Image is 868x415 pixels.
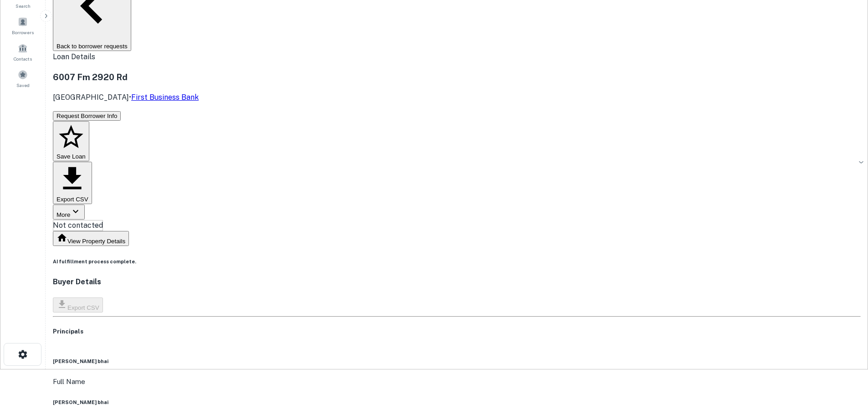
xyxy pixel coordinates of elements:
button: View Property Details [53,231,129,246]
a: Contacts [3,40,43,64]
p: [GEOGRAPHIC_DATA] • [53,92,861,103]
span: Contacts [14,55,32,62]
iframe: Chat Widget [822,342,868,386]
h4: Buyer Details [53,277,861,287]
h5: Principals [53,327,861,336]
div: Not contacted [53,220,103,231]
a: Borrowers [3,13,43,38]
h6: AI fulfillment process complete. [53,258,861,265]
h3: 6007 Fm 2920 Rd [53,71,861,83]
button: Save Loan [53,121,89,161]
span: Search [15,2,31,10]
h6: [PERSON_NAME] bhai [53,358,861,365]
span: Borrowers [12,29,34,36]
button: Export CSV [53,162,92,205]
h6: [PERSON_NAME] bhai [53,399,861,406]
a: First Business Bank [131,93,199,102]
button: More [53,205,85,220]
span: Saved [16,82,30,89]
p: Full Name [53,376,861,387]
a: Saved [3,66,43,91]
span: Loan Details [53,52,95,61]
button: Request Borrower Info [53,111,121,121]
button: Export CSV [53,297,103,313]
